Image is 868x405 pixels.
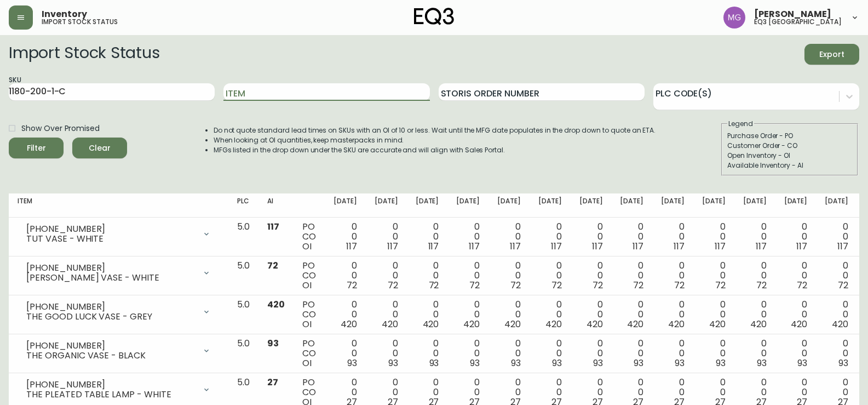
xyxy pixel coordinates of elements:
span: 420 [423,318,439,330]
span: [PERSON_NAME] [754,10,831,19]
div: 0 0 [702,339,726,368]
div: [PHONE_NUMBER]THE PLEATED TABLE LAMP - WHITE [18,378,220,402]
div: [PHONE_NUMBER] [26,263,196,273]
img: logo [414,8,455,25]
span: 93 [511,357,521,369]
span: OI [302,240,312,253]
div: 0 0 [620,300,643,329]
div: 0 0 [743,339,767,368]
div: 0 0 [375,261,398,290]
div: [PHONE_NUMBER]THE ORGANIC VASE - BLACK [18,339,220,363]
span: 420 [587,318,603,330]
div: 0 0 [456,339,480,368]
th: PLC [228,193,258,218]
span: 93 [388,357,398,369]
span: 72 [797,279,807,292]
div: 0 0 [702,300,726,329]
th: [DATE] [530,193,571,218]
span: OI [302,318,312,330]
span: OI [302,279,312,292]
div: 0 0 [825,222,848,252]
div: Customer Order - CO [727,141,852,151]
th: [DATE] [325,193,366,218]
div: PO CO [302,261,316,290]
div: 0 0 [456,300,480,329]
div: 0 0 [784,339,808,368]
td: 5.0 [228,256,258,295]
span: Show Over Promised [21,123,100,134]
div: [PHONE_NUMBER]THE GOOD LUCK VASE - GREY [18,300,220,324]
span: 72 [593,279,603,292]
div: [PERSON_NAME] VASE - WHITE [26,273,196,283]
div: 0 0 [579,222,603,252]
span: 93 [429,357,439,369]
span: 117 [756,240,767,253]
div: 0 0 [334,339,357,368]
td: 5.0 [228,334,258,373]
span: 117 [715,240,726,253]
div: [PHONE_NUMBER]TUT VASE - WHITE [18,222,220,246]
span: 93 [267,337,279,350]
div: 0 0 [702,222,726,252]
div: 0 0 [416,339,439,368]
th: [DATE] [447,193,488,218]
th: Item [9,193,228,218]
div: 0 0 [334,222,357,252]
td: 5.0 [228,218,258,256]
button: Clear [72,138,127,158]
legend: Legend [727,119,754,129]
li: When looking at OI quantities, keep masterpacks in mind. [214,135,656,145]
span: 420 [382,318,398,330]
div: PO CO [302,222,316,252]
span: 420 [545,318,562,330]
div: [PHONE_NUMBER] [26,380,196,390]
span: 72 [469,279,480,292]
div: 0 0 [497,222,521,252]
span: 72 [674,279,685,292]
span: 72 [429,279,439,292]
th: [DATE] [816,193,857,218]
div: [PHONE_NUMBER] [26,341,196,351]
th: [DATE] [611,193,652,218]
h5: eq3 [GEOGRAPHIC_DATA] [754,19,842,25]
div: Open Inventory - OI [727,151,852,161]
div: 0 0 [334,261,357,290]
td: 5.0 [228,295,258,334]
div: 0 0 [375,339,398,368]
span: 420 [627,318,643,330]
div: 0 0 [784,300,808,329]
div: Available Inventory - AI [727,161,852,170]
div: 0 0 [661,300,685,329]
li: MFGs listed in the drop down under the SKU are accurate and will align with Sales Portal. [214,145,656,155]
span: 117 [428,240,439,253]
div: 0 0 [497,300,521,329]
span: 93 [838,357,848,369]
span: 420 [463,318,480,330]
span: 117 [469,240,480,253]
div: 0 0 [743,300,767,329]
div: 0 0 [416,222,439,252]
div: 0 0 [661,261,685,290]
span: 117 [510,240,521,253]
div: 0 0 [825,261,848,290]
span: Export [813,48,850,61]
span: 93 [675,357,685,369]
span: 72 [510,279,521,292]
th: [DATE] [734,193,775,218]
span: 117 [837,240,848,253]
div: 0 0 [334,300,357,329]
div: 0 0 [416,261,439,290]
span: 72 [267,259,278,272]
span: 72 [756,279,767,292]
span: 72 [715,279,726,292]
button: Export [804,44,859,65]
span: 420 [341,318,357,330]
div: THE ORGANIC VASE - BLACK [26,351,196,361]
div: 0 0 [375,300,398,329]
div: 0 0 [456,222,480,252]
span: Inventory [42,10,87,19]
div: 0 0 [825,339,848,368]
span: 420 [791,318,807,330]
h2: Import Stock Status [9,44,159,65]
div: [PHONE_NUMBER] [26,302,196,312]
